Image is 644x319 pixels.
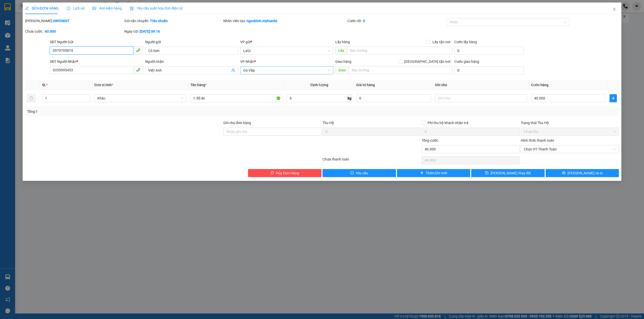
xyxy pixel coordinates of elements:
span: Decrease Value [85,98,90,102]
span: plus [610,96,617,100]
input: Dọc đường [349,66,452,74]
button: printer[PERSON_NAME] và In [546,169,619,177]
span: Giao [335,66,349,74]
button: exclamation-circleYêu cầu [323,169,396,177]
span: printer [562,171,566,175]
b: [DATE] 09:16 [140,29,160,33]
div: Chưa cước : [25,29,123,34]
b: 0 [363,19,365,23]
div: VP gửi [240,39,333,45]
input: Dọc đường [347,46,452,55]
b: ngocbinh.myloanbt [247,19,277,23]
span: Giao hàng [335,60,351,64]
input: Cước lấy hàng [454,47,524,55]
span: phone [136,68,140,72]
span: Chưa thu [524,128,616,135]
span: delete [270,171,274,175]
span: Lấy hàng [335,40,350,44]
input: Cước giao hàng [454,66,524,74]
span: Thêm ĐH mới [426,170,447,176]
span: SỬA ĐƠN HÀNG [25,6,59,10]
span: clock-circle [67,7,70,10]
span: exclamation-circle [350,171,354,175]
div: Trạng thái Thu Hộ [521,120,619,126]
span: Yêu cầu xuất hóa đơn điện tử [130,6,183,10]
span: picture [93,7,96,10]
span: Lịch sử [67,6,85,10]
span: Chọn HT Thanh Toán [524,145,616,153]
span: Yêu cầu [356,170,368,176]
span: Tổng cước [422,138,438,142]
b: 40.000 [45,29,56,33]
b: 3WVI3K6T [53,19,70,23]
label: Cước giao hàng [454,60,479,64]
span: edit [25,7,29,10]
span: Tên hàng [190,83,207,87]
div: Người nhận [145,59,238,64]
span: user-add [231,68,235,72]
div: Cước rồi : [347,18,446,24]
img: icon [130,7,134,11]
div: [PERSON_NAME]: [25,18,123,24]
span: Cước hàng [531,83,548,87]
input: VD: Bàn, Ghế [190,94,283,102]
span: plus [420,171,424,175]
span: Phí thu hộ khách nhận trả [426,120,470,126]
div: Tổng: 1 [27,109,248,114]
input: Ghi Chú [435,94,527,102]
span: Ảnh kiện hàng [93,6,122,10]
span: Lấy [335,46,347,55]
label: Hình thức thanh toán [521,138,554,142]
div: Nhân viên tạo: [223,18,346,24]
span: [GEOGRAPHIC_DATA] tận nơi [402,59,452,64]
span: kg [347,94,352,102]
div: Gói vận chuyển: [124,18,222,24]
span: [PERSON_NAME] thay đổi [491,170,531,176]
span: Đơn vị tính [94,83,113,87]
span: down [86,99,89,102]
span: VP Nhận [240,60,254,64]
div: Chưa thanh toán [322,156,421,165]
span: Increase Value [85,94,90,98]
input: Ghi chú đơn hàng [223,128,321,136]
button: deleteHủy Đơn Hàng [248,169,321,177]
span: save [485,171,489,175]
span: phone [136,48,140,52]
div: Người gửi [145,39,238,45]
span: [PERSON_NAME] và In [568,170,603,176]
span: close-circle [613,148,616,151]
th: Ghi chú [433,80,529,90]
button: Close [607,3,621,17]
span: Lấy tận nơi [430,39,452,45]
span: Hủy Đơn Hàng [276,170,299,176]
label: Cước lấy hàng [454,40,477,44]
div: SĐT Người Gửi [50,39,143,45]
div: SĐT Người Nhận [50,59,143,64]
b: Tiêu chuẩn [150,19,168,23]
div: Ngày GD: [124,29,222,34]
label: Ghi chú đơn hàng [223,121,251,125]
span: LaGi [243,47,330,55]
span: SL [42,83,46,87]
span: Gò Vấp [243,67,330,74]
button: plusThêm ĐH mới [397,169,470,177]
span: up [86,95,89,98]
span: Thu Hộ [323,121,334,125]
button: delete [27,94,35,102]
button: save[PERSON_NAME] thay đổi [471,169,545,177]
button: plus [610,94,617,102]
span: Khác [97,94,183,102]
span: Định lượng [310,83,328,87]
span: Giá trị hàng [356,83,375,87]
span: close [612,7,616,11]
